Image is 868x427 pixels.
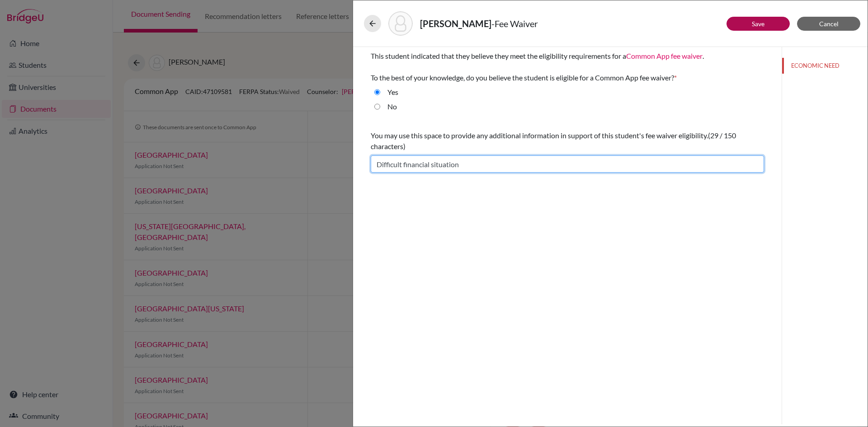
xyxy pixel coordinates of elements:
span: You may use this space to provide any additional information in support of this student's fee wai... [371,131,708,140]
a: Common App fee waiver [626,52,703,60]
span: This student indicated that they believe they meet the eligibility requirements for a . To the be... [371,52,704,82]
strong: [PERSON_NAME] [420,18,491,29]
span: - Fee Waiver [491,18,538,29]
button: ECONOMIC NEED [782,58,868,74]
label: Yes [387,87,398,98]
label: No [387,101,397,112]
